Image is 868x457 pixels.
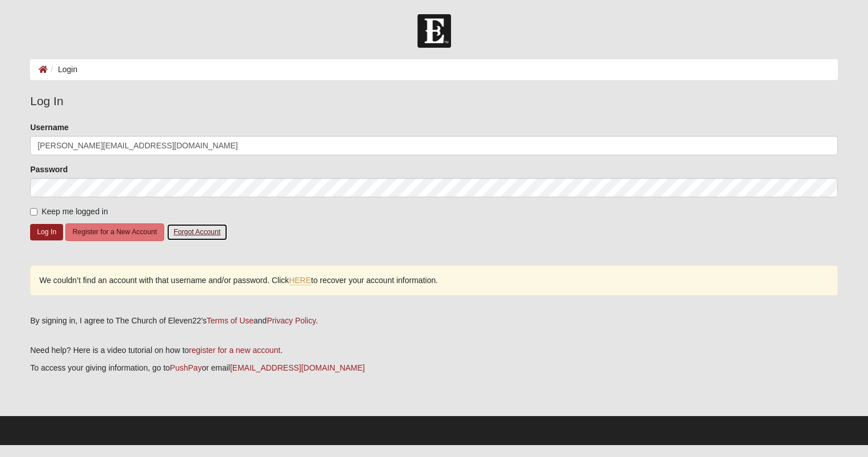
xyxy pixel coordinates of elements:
[166,223,228,241] button: Forgot Account
[30,362,838,374] p: To access your giving information, go to or email
[30,265,838,296] div: We couldn’t find an account with that username and/or password. Click to recover your account inf...
[207,316,253,325] a: Terms of Use
[30,344,838,356] p: Need help? Here is a video tutorial on how to .
[230,363,365,372] a: [EMAIL_ADDRESS][DOMAIN_NAME]
[30,224,63,240] button: Log In
[170,363,202,372] a: PushPay
[30,315,838,327] div: By signing in, I agree to The Church of Eleven22's and .
[267,316,316,325] a: Privacy Policy
[48,64,77,76] li: Login
[30,122,69,133] label: Username
[289,276,311,285] a: HERE
[418,14,451,48] img: Church of Eleven22 Logo
[189,346,281,355] a: register for a new account
[41,207,108,216] span: Keep me logged in
[30,92,838,110] legend: Log In
[65,223,164,241] button: Register for a New Account
[30,164,68,175] label: Password
[30,208,37,215] input: Keep me logged in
